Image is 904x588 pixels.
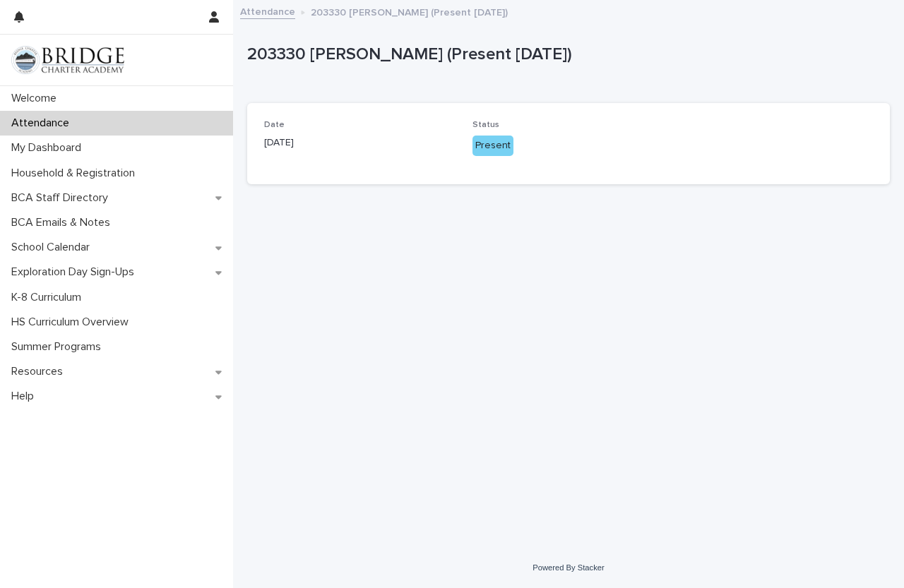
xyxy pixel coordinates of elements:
[6,265,145,279] p: Exploration Day Sign-Ups
[472,136,513,156] div: Present
[472,121,499,129] span: Status
[6,191,119,205] p: BCA Staff Directory
[6,291,93,304] p: K-8 Curriculum
[264,136,456,150] p: [DATE]
[6,167,146,180] p: Household & Registration
[6,340,112,354] p: Summer Programs
[11,46,124,74] img: V1C1m3IdTEidaUdm9Hs0
[247,44,884,65] p: 203330 [PERSON_NAME] (Present [DATE])
[6,216,121,229] p: BCA Emails & Notes
[6,365,74,378] p: Resources
[6,316,140,329] p: HS Curriculum Overview
[6,116,81,130] p: Attendance
[311,4,508,19] p: 203330 [PERSON_NAME] (Present [DATE])
[6,390,45,403] p: Help
[6,241,101,254] p: School Calendar
[264,121,285,129] span: Date
[6,141,93,155] p: My Dashboard
[6,92,68,105] p: Welcome
[240,3,295,19] a: Attendance
[533,563,604,572] a: Powered By Stacker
